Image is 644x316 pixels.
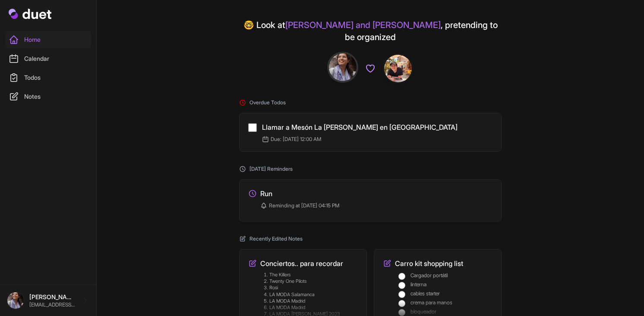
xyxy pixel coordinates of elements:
[269,202,339,209] span: Reminding at [DATE] 04:15 PM
[29,293,76,301] p: [PERSON_NAME]
[264,272,358,278] li: The Killers
[398,299,492,307] li: crema para manos
[398,281,492,288] li: linterna
[260,188,272,199] h3: Run
[5,88,91,105] a: Notes
[5,69,91,86] a: Todos
[264,278,358,284] li: Twenty One Pilots
[7,292,24,309] img: IMG_7956.png
[7,292,89,309] a: [PERSON_NAME] [EMAIL_ADDRESS][DOMAIN_NAME]
[239,235,502,242] h2: Recently Edited Notes
[384,55,412,82] img: IMG_0065.jpeg
[239,99,502,106] h2: Overdue Todos
[29,301,76,308] p: [EMAIL_ADDRESS][DOMAIN_NAME]
[239,19,502,43] h4: 🤓 Look at , pretending to be organized
[264,292,358,297] li: LA MODA Salamanca
[264,298,358,304] li: LA MODA Madrid
[5,50,91,67] a: Calendar
[260,258,343,269] h3: Conciertos.. para recordar
[248,188,492,213] a: Edit Run
[264,285,358,291] li: Rosi
[239,166,502,172] h2: [DATE] Reminders
[398,272,492,279] li: Cargador portátil
[285,20,441,30] span: [PERSON_NAME] and [PERSON_NAME]
[398,290,492,297] li: cables starter
[329,53,357,81] img: IMG_7956.png
[262,136,321,143] span: Due: [DATE] 12:00 AM
[262,123,458,131] a: Llamar a Mesón La [PERSON_NAME] en [GEOGRAPHIC_DATA]
[5,31,91,48] a: Home
[395,258,463,269] h3: Carro kit shopping list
